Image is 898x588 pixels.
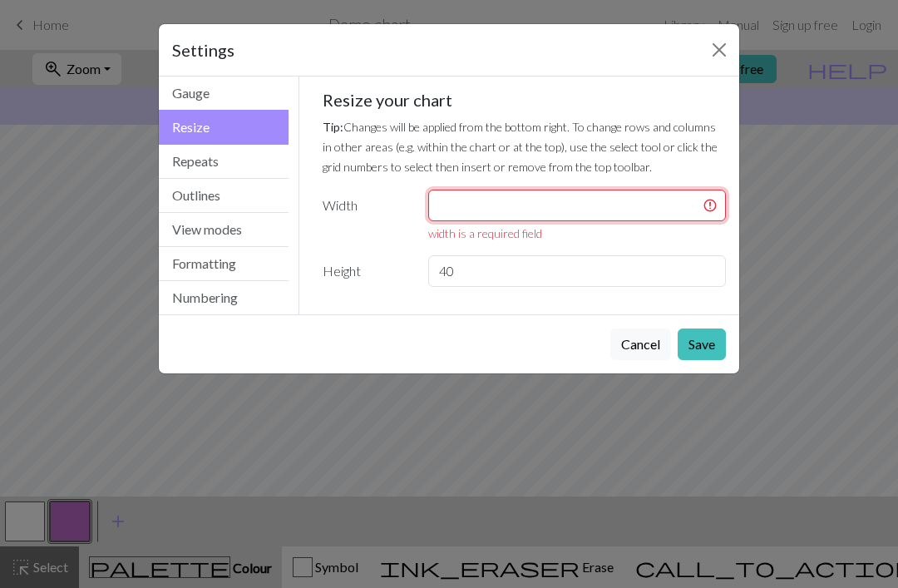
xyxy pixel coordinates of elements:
button: Outlines [159,179,289,213]
button: View modes [159,213,289,247]
label: Height [313,255,418,287]
button: Numbering [159,281,289,314]
button: Cancel [610,329,671,360]
small: Changes will be applied from the bottom right. To change rows and columns in other areas (e.g. wi... [323,120,718,174]
h5: Resize your chart [323,90,727,110]
h5: Settings [172,37,234,62]
button: Formatting [159,247,289,281]
label: Width [313,190,418,242]
button: Save [678,329,726,360]
button: Gauge [159,77,289,111]
button: Repeats [159,145,289,179]
div: width is a required field [428,225,726,242]
strong: Tip: [323,120,343,134]
button: Close [706,37,733,63]
button: Resize [159,110,289,145]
